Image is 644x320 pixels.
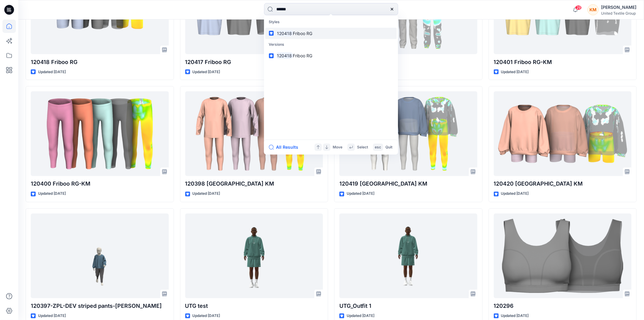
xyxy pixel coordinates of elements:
[31,180,169,188] p: 120400 Friboo RG-KM
[339,91,477,176] a: 120419 Friboo KM
[494,91,632,176] a: 120420 Friboo KM
[31,302,169,311] p: 120397-ZPL-DEV striped pants-[PERSON_NAME]
[38,191,66,197] p: Updated [DATE]
[185,302,323,311] p: UTG test
[38,313,66,319] p: Updated [DATE]
[265,28,397,39] a: 120418Friboo RG
[494,58,632,66] p: 120401 Friboo RG-KM
[339,180,477,188] p: 120419 [GEOGRAPHIC_DATA] KM
[386,144,393,151] p: Quit
[357,144,368,151] p: Select
[339,58,477,66] p: 120414_Friboo_RG
[31,91,169,176] a: 120400 Friboo RG-KM
[339,214,477,298] a: UTG_Outfit 1
[339,302,477,311] p: UTG_Outfit 1
[293,31,312,36] span: Friboo RG
[501,313,529,319] p: Updated [DATE]
[494,302,632,311] p: 120296
[38,69,66,75] p: Updated [DATE]
[575,5,582,10] span: 29
[347,191,374,197] p: Updated [DATE]
[494,214,632,298] a: 120296
[31,58,169,66] p: 120418 Friboo RG
[193,191,220,197] p: Updated [DATE]
[293,53,312,58] span: Friboo RG
[265,50,397,61] a: 120418Friboo RG
[185,214,323,298] a: UTG test
[185,91,323,176] a: 120398 Friboo KM
[265,16,397,28] p: Styles
[333,144,343,151] p: Move
[276,52,293,59] mark: 120418
[494,180,632,188] p: 120420 [GEOGRAPHIC_DATA] KM
[31,214,169,298] a: 120397-ZPL-DEV striped pants-RG-JB
[193,313,220,319] p: Updated [DATE]
[185,58,323,66] p: 120417 Friboo RG
[601,4,636,11] div: [PERSON_NAME]
[601,11,636,16] div: United Textile Group
[185,180,323,188] p: 120398 [GEOGRAPHIC_DATA] KM
[276,30,293,37] mark: 120418
[588,4,599,15] div: KM
[193,69,220,75] p: Updated [DATE]
[501,69,529,75] p: Updated [DATE]
[347,313,374,319] p: Updated [DATE]
[265,39,397,50] p: Versions
[501,191,529,197] p: Updated [DATE]
[375,144,381,151] p: esc
[269,144,303,151] button: All Results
